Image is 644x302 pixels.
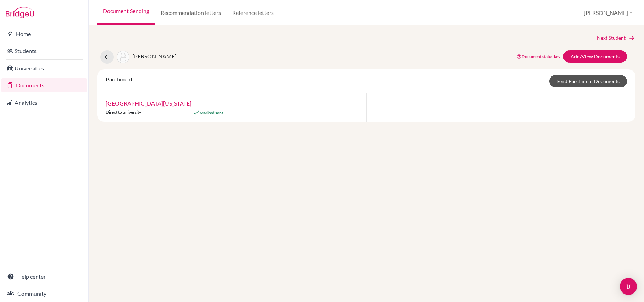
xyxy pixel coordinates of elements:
a: Home [1,27,87,41]
a: Analytics [1,96,87,110]
span: Parchment [106,76,133,82]
a: Document status key [516,54,560,59]
a: [GEOGRAPHIC_DATA][US_STATE] [106,100,191,107]
a: Students [1,44,87,58]
span: Marked sent [200,110,223,115]
a: Help center [1,269,87,284]
div: Open Intercom Messenger [620,278,637,295]
span: Direct to university [106,109,141,115]
a: Send Parchment Documents [549,75,627,87]
a: Universities [1,61,87,75]
button: [PERSON_NAME] [581,6,635,19]
a: Community [1,286,87,301]
a: Add/View Documents [563,50,627,63]
a: Documents [1,78,87,92]
a: Next Student [597,34,635,42]
img: Bridge-U [6,7,34,18]
span: [PERSON_NAME] [132,53,177,59]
